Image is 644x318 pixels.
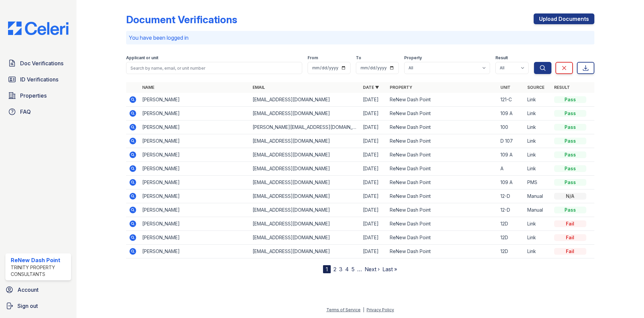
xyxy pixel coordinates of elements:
[345,266,349,273] a: 4
[387,93,497,107] td: ReNew Dash Point
[20,92,47,100] span: Properties
[250,107,360,120] td: [EMAIL_ADDRESS][DOMAIN_NAME]
[140,120,250,134] td: [PERSON_NAME]
[250,162,360,176] td: [EMAIL_ADDRESS][DOMAIN_NAME]
[498,245,525,258] td: 12D
[387,245,497,258] td: ReNew Dash Point
[250,217,360,231] td: [EMAIL_ADDRESS][DOMAIN_NAME]
[525,107,551,120] td: Link
[498,203,525,217] td: 12-D
[17,302,38,310] span: Sign out
[140,162,250,176] td: [PERSON_NAME]
[500,85,511,90] a: Unit
[554,220,586,227] div: Fail
[360,107,387,120] td: [DATE]
[356,55,361,61] label: To
[498,217,525,231] td: 12D
[525,217,551,231] td: Link
[554,138,586,144] div: Pass
[140,176,250,189] td: [PERSON_NAME]
[360,93,387,107] td: [DATE]
[3,22,74,35] img: CE_Logo_Blue-a8612792a0a2168367f1c8372b55b34899dd931a85d93a1a3d3e32e68fde9ad4.png
[250,176,360,189] td: [EMAIL_ADDRESS][DOMAIN_NAME]
[387,148,497,162] td: ReNew Dash Point
[5,57,71,70] a: Doc Verifications
[495,55,508,61] label: Result
[140,217,250,231] td: [PERSON_NAME]
[308,55,318,61] label: From
[525,245,551,258] td: Link
[525,134,551,148] td: Link
[250,189,360,203] td: [EMAIL_ADDRESS][DOMAIN_NAME]
[554,85,570,90] a: Result
[498,148,525,162] td: 109 A
[339,266,342,273] a: 3
[360,203,387,217] td: [DATE]
[498,120,525,134] td: 100
[387,231,497,245] td: ReNew Dash Point
[360,120,387,134] td: [DATE]
[250,245,360,258] td: [EMAIL_ADDRESS][DOMAIN_NAME]
[382,266,397,273] a: Last »
[140,231,250,245] td: [PERSON_NAME]
[360,148,387,162] td: [DATE]
[525,120,551,134] td: Link
[250,134,360,148] td: [EMAIL_ADDRESS][DOMAIN_NAME]
[126,13,237,26] div: Document Verifications
[3,299,74,313] button: Sign out
[525,176,551,189] td: PMS
[333,266,336,273] a: 2
[387,217,497,231] td: ReNew Dash Point
[253,85,265,90] a: Email
[554,110,586,117] div: Pass
[554,151,586,158] div: Pass
[554,165,586,172] div: Pass
[525,203,551,217] td: Manual
[126,62,302,74] input: Search by name, email, or unit number
[525,148,551,162] td: Link
[387,189,497,203] td: ReNew Dash Point
[363,85,379,90] a: Date ▼
[554,179,586,186] div: Pass
[554,193,586,200] div: N/A
[11,256,68,264] div: ReNew Dash Point
[616,291,637,311] iframe: chat widget
[250,120,360,134] td: [PERSON_NAME][EMAIL_ADDRESS][DOMAIN_NAME]
[323,265,331,273] div: 1
[387,176,497,189] td: ReNew Dash Point
[326,307,361,312] a: Terms of Service
[554,248,586,255] div: Fail
[140,203,250,217] td: [PERSON_NAME]
[360,134,387,148] td: [DATE]
[387,162,497,176] td: ReNew Dash Point
[250,203,360,217] td: [EMAIL_ADDRESS][DOMAIN_NAME]
[387,134,497,148] td: ReNew Dash Point
[390,85,412,90] a: Property
[5,105,71,118] a: FAQ
[126,55,158,61] label: Applicant or unit
[20,59,63,67] span: Doc Verifications
[498,93,525,107] td: 121-C
[498,134,525,148] td: D 107
[525,162,551,176] td: Link
[554,96,586,103] div: Pass
[20,108,31,116] span: FAQ
[525,189,551,203] td: Manual
[140,245,250,258] td: [PERSON_NAME]
[140,148,250,162] td: [PERSON_NAME]
[140,93,250,107] td: [PERSON_NAME]
[554,234,586,241] div: Fail
[140,134,250,148] td: [PERSON_NAME]
[365,266,380,273] a: Next ›
[360,245,387,258] td: [DATE]
[404,55,422,61] label: Property
[387,120,497,134] td: ReNew Dash Point
[363,307,364,312] div: |
[534,13,594,24] a: Upload Documents
[498,231,525,245] td: 12D
[360,231,387,245] td: [DATE]
[527,85,544,90] a: Source
[250,148,360,162] td: [EMAIL_ADDRESS][DOMAIN_NAME]
[360,189,387,203] td: [DATE]
[5,73,71,86] a: ID Verifications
